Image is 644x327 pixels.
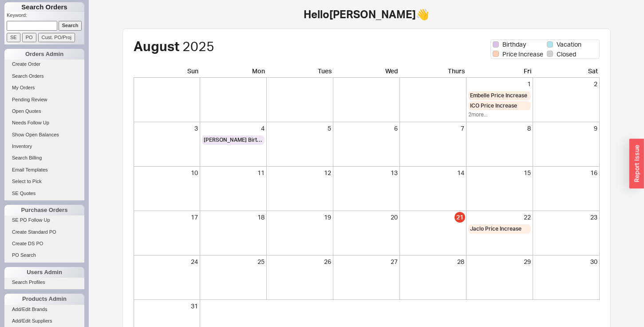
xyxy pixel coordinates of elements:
[535,80,597,88] div: 2
[135,213,198,222] div: 17
[4,205,84,215] div: Purchase Orders
[468,257,531,266] div: 29
[4,49,84,60] div: Orders Admin
[4,278,84,287] a: Search Profiles
[4,95,84,104] a: Pending Review
[4,305,84,314] a: Add/Edit Brands
[7,33,20,42] input: SE
[4,267,84,278] div: Users Admin
[466,67,533,78] div: Fri
[4,177,84,186] a: Select to Pick
[269,168,331,177] div: 12
[269,257,331,266] div: 26
[557,40,581,49] span: Vacation
[335,213,398,222] div: 20
[59,21,82,30] input: Search
[12,120,49,125] span: Needs Follow Up
[267,67,333,78] div: Tues
[454,212,465,223] div: 21
[269,213,331,222] div: 19
[134,67,200,78] div: Sun
[98,9,635,20] h1: Hello [PERSON_NAME] 👋
[135,124,198,133] div: 3
[400,67,466,78] div: Thurs
[535,257,597,266] div: 30
[535,124,597,133] div: 9
[470,92,527,100] span: Embelle Price Increase
[4,83,84,92] a: My Orders
[4,2,84,12] h1: Search Orders
[22,33,36,42] input: PO
[4,227,84,237] a: Create Standard PO
[468,111,531,119] div: 2 more...
[4,118,84,128] a: Needs Follow Up
[4,215,84,225] a: SE PO Follow Up
[468,168,531,177] div: 15
[402,168,464,177] div: 14
[4,294,84,304] div: Products Admin
[4,316,84,326] a: Add/Edit Suppliers
[468,80,531,88] div: 1
[468,213,531,222] div: 22
[333,67,400,78] div: Wed
[557,50,576,59] span: Closed
[4,165,84,175] a: Email Templates
[4,60,84,69] a: Create Order
[4,142,84,151] a: Inventory
[468,124,531,133] div: 8
[7,12,84,21] p: Keyword:
[12,97,47,102] span: Pending Review
[535,168,597,177] div: 16
[202,168,265,177] div: 11
[4,72,84,81] a: Search Orders
[135,257,198,266] div: 24
[4,153,84,163] a: Search Billing
[335,168,398,177] div: 13
[38,33,75,42] input: Cust. PO/Proj
[533,67,600,78] div: Sat
[202,124,265,133] div: 4
[202,257,265,266] div: 25
[535,213,597,222] div: 23
[202,213,265,222] div: 18
[4,251,84,260] a: PO Search
[470,225,522,233] span: Jaclo Price Increase
[402,124,464,133] div: 7
[182,38,214,54] span: 2025
[335,257,398,266] div: 27
[135,168,198,177] div: 10
[204,136,263,144] span: [PERSON_NAME] Birthday
[269,124,331,133] div: 5
[402,257,464,266] div: 28
[200,67,267,78] div: Mon
[4,189,84,198] a: SE Quotes
[134,38,179,54] span: August
[135,302,198,311] div: 31
[4,130,84,140] a: Show Open Balances
[502,40,526,49] span: Birthday
[502,50,543,59] span: Price Increase
[4,107,84,116] a: Open Quotes
[4,239,84,248] a: Create DS PO
[470,102,517,110] span: ICO Price Increase
[335,124,398,133] div: 6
